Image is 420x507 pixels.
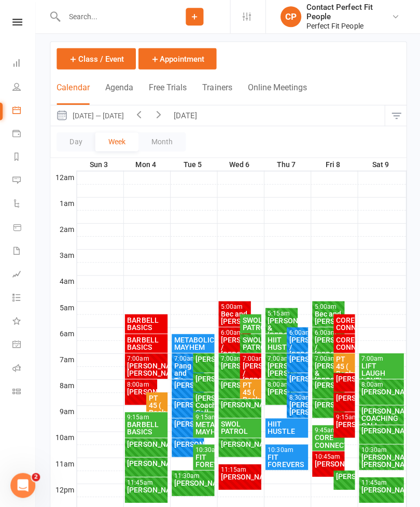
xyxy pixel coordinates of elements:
div: [PERSON_NAME] [360,426,401,433]
div: [PERSON_NAME] [194,374,212,381]
div: SWOL PATROL [220,419,259,434]
th: 5am [50,300,76,313]
div: [PERSON_NAME] / [PERSON_NAME] [241,361,258,383]
th: 7am [50,352,76,365]
div: [PERSON_NAME] [220,380,248,388]
div: 8:30am [288,393,305,400]
div: PT 45 ( Book and Pay) [148,393,165,430]
div: [PERSON_NAME] COACHING CALL [360,406,401,428]
a: General attendance kiosk mode [12,333,36,357]
div: 5:15am [267,309,295,316]
iframe: Intercom live chat [10,472,35,497]
div: CORE CONNECTION [313,433,342,447]
div: [PERSON_NAME] / [PERSON_NAME] [288,335,305,357]
div: [PERSON_NAME] [360,387,401,394]
button: Online Meetings [247,83,306,105]
button: [DATE] [168,105,204,126]
a: Calendar [12,100,36,123]
div: [PERSON_NAME] [173,419,202,427]
div: [PERSON_NAME] [334,374,352,381]
div: [PERSON_NAME] [220,361,248,368]
div: [PERSON_NAME]/ [PERSON_NAME] [288,400,305,415]
div: [PERSON_NAME] Coaching Call [194,393,212,415]
div: [PERSON_NAME] [173,478,212,485]
div: 6:00am [220,328,248,335]
div: [PERSON_NAME]/ [PERSON_NAME] [127,361,165,376]
th: 10am [50,430,76,443]
div: HIIT HUSTLE [267,335,295,350]
th: 8am [50,378,76,391]
div: 5:00am [313,303,342,309]
div: CORE CONNECTION [334,335,352,350]
div: 9:15am [194,413,212,420]
div: 10:30am [194,445,212,452]
button: Agenda [105,83,133,105]
div: [PERSON_NAME] / [PERSON_NAME] [313,335,342,357]
th: Sat 9 [356,158,405,171]
a: Payments [12,123,36,146]
div: BARBELL BASICS [127,335,165,350]
div: METABOLIC MAYHEM [173,335,212,350]
div: SWOL PATROL [241,316,258,330]
div: 6:00am [313,328,342,335]
div: PT 45 ( Book and Pay) [241,380,258,417]
div: HIIT HUSTLE [267,419,305,434]
div: 7:00am [241,354,258,361]
div: 8:00am [267,380,295,387]
div: SWOL PATROL [241,335,258,350]
div: [PERSON_NAME]. [267,387,295,394]
div: [PERSON_NAME] & [PERSON_NAME] [267,316,295,338]
div: [PERSON_NAME] [220,472,259,479]
th: 9am [50,404,76,417]
div: Bec and [PERSON_NAME] [220,309,248,324]
th: 1am [50,197,76,210]
div: [PERSON_NAME] [194,354,212,362]
button: Month [138,132,185,151]
th: Wed 6 [216,158,263,171]
th: 12am [50,171,76,184]
a: Dashboard [12,53,36,76]
div: 11:45am [360,478,401,485]
div: [PERSON_NAME] [334,393,352,401]
div: [PERSON_NAME] [173,439,202,446]
div: [PERSON_NAME] [127,458,165,465]
a: Assessments [12,263,36,286]
div: [PERSON_NAME] [220,400,259,407]
div: 11:15am [220,465,259,472]
div: 7:00am [360,354,401,361]
div: 9:15am [127,413,165,420]
div: Perfect Fit People [305,22,390,31]
th: 3am [50,249,76,262]
div: 10:30am [360,445,401,452]
div: 7:00am [313,354,342,361]
a: Roll call kiosk mode [12,357,36,380]
div: 10:30am [267,445,305,452]
div: [PERSON_NAME] [127,387,155,394]
a: Class kiosk mode [12,380,36,403]
div: 9:45am [313,426,342,433]
div: CORE CONNECTION [334,316,352,330]
div: 8:00am [127,380,155,387]
div: [PERSON_NAME] [313,400,342,407]
div: 10:45am [313,452,342,459]
button: Class / Event [57,48,135,70]
div: CP [279,7,300,28]
th: Fri 8 [310,158,356,171]
a: What's New [12,310,36,333]
span: 2 [32,472,40,480]
div: 11:30am [173,471,212,478]
div: [PERSON_NAME] [313,459,342,466]
th: 4am [50,275,76,287]
div: [PERSON_NAME]/ [PERSON_NAME] [267,361,295,376]
div: FIT FOREVERS [267,452,305,467]
div: [PERSON_NAME] & [PERSON_NAME] [313,361,342,383]
div: FIT FOREVERS [194,452,212,467]
th: Mon 4 [123,158,170,171]
div: [PERSON_NAME] [334,471,352,478]
div: [PERSON_NAME]/ [PERSON_NAME] [360,452,401,467]
div: BARBELL BASICS [127,420,165,434]
button: Appointment [138,48,216,70]
button: Free Trials [148,83,186,105]
div: BARBELL BASICS [127,316,165,330]
div: 6:00am [288,328,305,335]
